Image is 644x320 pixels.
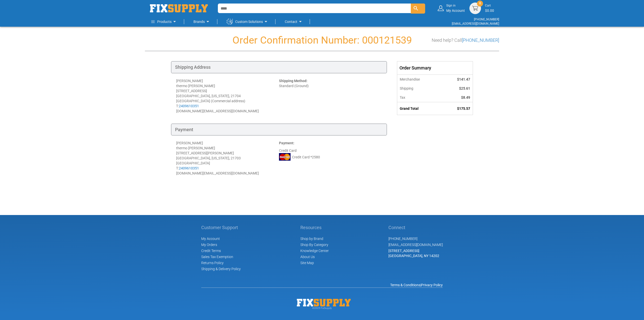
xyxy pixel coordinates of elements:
[485,9,494,13] span: $0.00
[201,267,241,271] a: Shipping & Delivery Policy
[292,155,320,160] span: Credit Card *2580
[176,78,279,114] div: [PERSON_NAME] thermo [PERSON_NAME] [STREET_ADDRESS] [GEOGRAPHIC_DATA], [US_STATE], 21704 [GEOGRAP...
[279,141,294,145] strong: Payment:
[421,283,443,287] a: Privacy Policy
[300,249,329,253] a: Knowledge Center
[479,1,481,6] span: 0
[201,261,224,265] a: Returns Policy
[171,61,387,73] div: Shipping Address
[462,38,499,43] a: [PHONE_NUMBER]
[459,86,470,90] span: $25.61
[397,75,441,84] th: Merchandise
[176,140,279,176] div: [PERSON_NAME] thermo [PERSON_NAME] [STREET_ADDRESS][PERSON_NAME] [GEOGRAPHIC_DATA], [US_STATE], 2...
[279,78,382,114] div: Standard (Ground)
[400,106,419,111] strong: Grand Total
[446,4,465,13] div: My Account
[388,225,443,230] h5: Connect
[201,282,443,288] div: |
[452,22,499,25] a: [EMAIL_ADDRESS][DOMAIN_NAME]
[279,79,307,83] strong: Shipping Method:
[390,283,420,287] a: Terms & Conditions
[201,243,217,247] span: My Orders
[171,124,387,136] div: Payment
[474,18,499,21] a: [PHONE_NUMBER]
[388,237,417,241] a: [PHONE_NUMBER]
[457,77,470,81] span: $141.47
[151,17,178,27] a: Products
[150,4,208,12] img: Fix Industrial Supply
[145,35,499,46] h1: Order Confirmation Number: 000121539
[397,93,441,102] th: Tax
[285,17,303,27] a: Contact
[300,255,315,259] a: About Us
[179,104,199,108] a: 2409610351
[201,225,241,230] h5: Customer Support
[300,243,328,247] a: Shop By Category
[279,140,382,176] div: Credit Card
[461,95,470,99] span: $8.49
[193,17,211,27] a: Brands
[150,4,208,12] a: store logo
[312,307,332,309] span: © 2025 FixSupply
[457,106,470,111] span: $175.57
[227,17,269,27] a: Custom Solutions
[432,38,499,43] h3: Need help? Call
[297,299,351,306] img: Fix Industrial Supply
[201,249,221,253] span: Credit Terms
[300,225,329,230] h5: Resources
[485,4,494,8] small: Cart
[446,4,465,8] small: Sign in
[300,261,314,265] a: Site Map
[201,237,220,241] span: My Account
[388,243,443,247] a: [EMAIL_ADDRESS][DOMAIN_NAME]
[388,249,439,258] span: [STREET_ADDRESS] [GEOGRAPHIC_DATA], NY 14202
[279,153,291,161] img: MC
[300,237,323,241] a: Shop by Brand
[397,84,441,93] th: Shipping
[397,61,473,75] div: Order Summary
[201,255,233,259] span: Sales Tax Exemption
[179,166,199,170] a: 2409610351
